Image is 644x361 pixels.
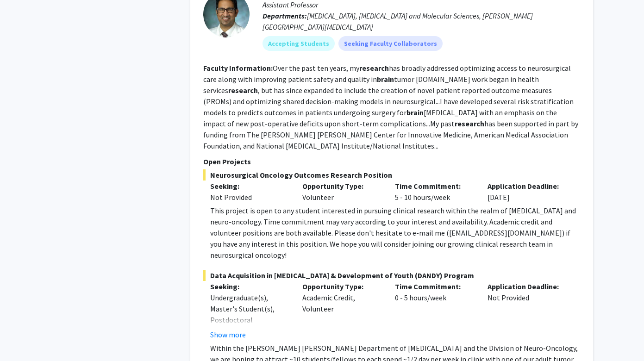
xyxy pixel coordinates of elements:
[406,108,424,117] b: brain
[7,319,39,354] iframe: Chat
[388,180,481,203] div: 5 - 10 hours/week
[481,281,573,340] div: Not Provided
[203,169,580,180] span: Neurosurgical Oncology Outcomes Research Position
[228,86,258,95] b: research
[488,281,566,292] p: Application Deadline:
[263,11,307,20] b: Departments:
[338,36,443,51] mat-chip: Seeking Faculty Collaborators
[295,281,388,340] div: Academic Credit, Volunteer
[210,192,289,203] div: Not Provided
[302,180,381,192] p: Opportunity Type:
[263,11,533,31] span: [MEDICAL_DATA], [MEDICAL_DATA] and Molecular Sciences, [PERSON_NAME][GEOGRAPHIC_DATA][MEDICAL_DATA]
[210,281,289,292] p: Seeking:
[481,180,573,203] div: [DATE]
[203,63,578,150] fg-read-more: Over the past ten years, my has broadly addressed optimizing access to neurosurgical care along w...
[388,281,481,340] div: 0 - 5 hours/week
[395,281,474,292] p: Time Commitment:
[263,36,335,51] mat-chip: Accepting Students
[203,270,580,281] span: Data Acquisition in [MEDICAL_DATA] & Development of Youth (DANDY) Program
[302,281,381,292] p: Opportunity Type:
[377,75,394,84] b: brain
[295,180,388,203] div: Volunteer
[210,205,580,261] div: This project is open to any student interested in pursuing clinical research within the realm of ...
[203,63,273,73] b: Faculty Information:
[203,156,580,167] p: Open Projects
[210,180,289,192] p: Seeking:
[455,119,484,128] b: research
[359,63,389,73] b: research
[210,329,246,340] button: Show more
[488,180,566,192] p: Application Deadline:
[395,180,474,192] p: Time Commitment:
